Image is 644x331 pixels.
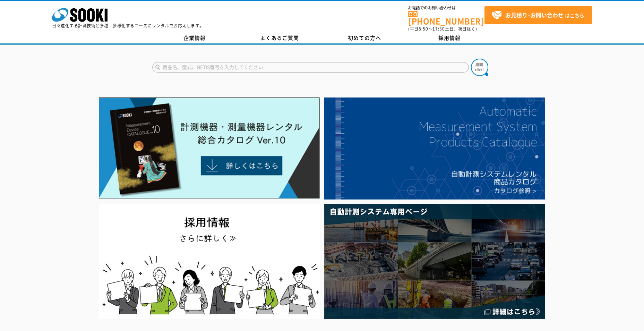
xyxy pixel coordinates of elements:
img: Catalog Ver10 [99,97,320,199]
a: お見積り･お問い合わせはこちら [484,6,592,24]
span: 初めての方へ [348,34,381,42]
a: 企業情報 [152,33,237,43]
a: よくあるご質問 [237,33,322,43]
span: お電話でのお問い合わせは [408,6,484,10]
span: 17:30 [432,26,445,32]
span: (平日 ～ 土日、祝日除く) [408,26,477,32]
a: 採用情報 [407,33,492,43]
a: 初めての方へ [322,33,407,43]
strong: お見積り･お問い合わせ [505,11,564,19]
img: btn_search.png [471,59,488,76]
a: [PHONE_NUMBER] [408,11,484,25]
span: 8:50 [419,26,428,32]
img: SOOKI recruit [99,204,320,319]
img: 自動計測システム専用ページ [324,204,545,319]
span: はこちら [491,10,584,20]
img: 自動計測システムカタログ [324,97,545,200]
input: 商品名、型式、NETIS番号を入力してください [152,62,469,73]
p: 日々進化する計測技術と多種・多様化するニーズにレンタルでお応えします。 [52,24,204,28]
